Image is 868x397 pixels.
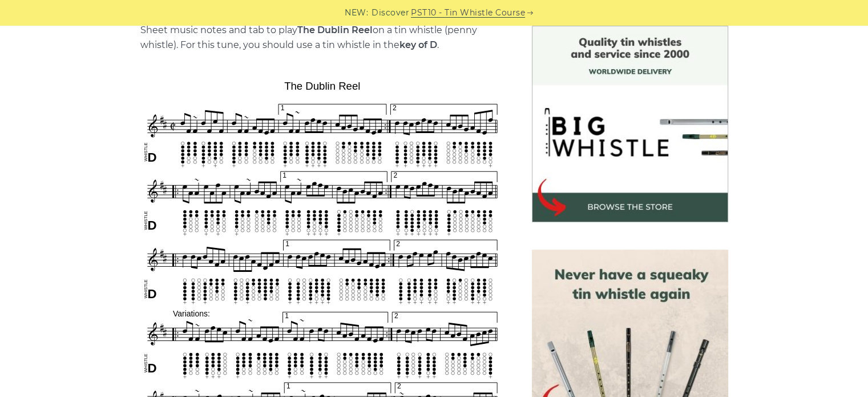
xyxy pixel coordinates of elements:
[399,39,437,50] strong: key of D
[297,25,373,35] strong: The Dublin Reel
[411,6,525,19] a: PST10 - Tin Whistle Course
[532,26,728,222] img: BigWhistle Tin Whistle Store
[140,23,504,53] p: Sheet music notes and tab to play on a tin whistle (penny whistle). For this tune, you should use...
[372,6,409,19] span: Discover
[345,6,368,19] span: NEW:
